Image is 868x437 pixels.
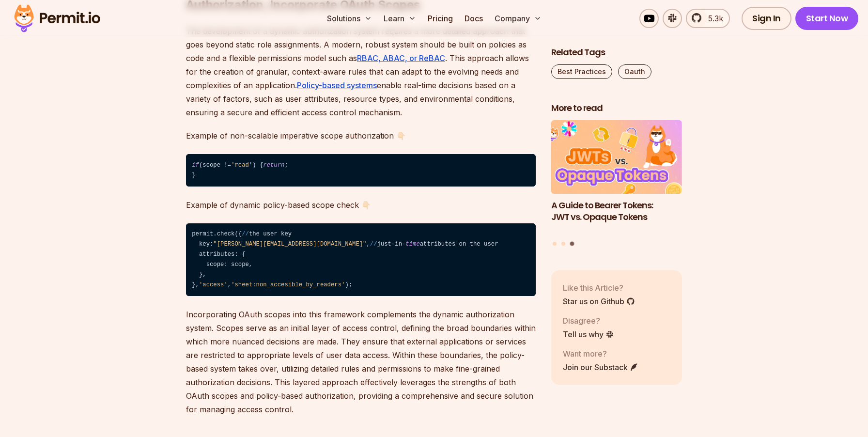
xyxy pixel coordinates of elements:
[370,241,377,248] span: //
[242,231,249,237] span: //
[563,328,614,340] a: Tell us why
[424,9,457,28] a: Pricing
[461,9,487,28] a: Docs
[551,64,612,79] a: Best Practices
[213,241,366,248] span: "[PERSON_NAME][EMAIL_ADDRESS][DOMAIN_NAME]"
[563,295,635,307] a: Star us on Github
[618,64,651,79] a: Oauth
[380,9,420,28] button: Learn
[570,241,574,246] button: Go to slide 3
[563,347,638,359] p: Want more?
[551,120,682,235] a: A Guide to Bearer Tokens: JWT vs. Opaque TokensA Guide to Bearer Tokens: JWT vs. Opaque Tokens
[323,9,376,28] button: Solutions
[192,162,199,169] span: if
[551,47,682,59] h2: Related Tags
[551,102,682,114] h2: More to read
[702,13,723,24] span: 5.3k
[686,9,730,28] a: 5.3k
[405,241,419,248] span: time
[186,223,536,297] code: permit.check({ the user key key: , just-in- attributes on the user attributes: { scope: scope, },...
[561,241,565,245] button: Go to slide 2
[563,281,635,293] p: Like this Article?
[297,80,377,90] a: Policy-based systems
[263,162,284,169] span: return
[551,120,682,247] div: Posts
[551,120,682,235] li: 3 of 3
[553,241,557,245] button: Go to slide 1
[491,9,545,28] button: Company
[563,361,638,373] a: Join our Substack
[231,162,252,169] span: 'read'
[186,198,536,212] p: Example of dynamic policy-based scope check 👇🏻
[551,199,682,223] h3: A Guide to Bearer Tokens: JWT vs. Opaque Tokens
[199,281,228,288] span: 'access'
[186,308,536,416] p: Incorporating OAuth scopes into this framework complements the dynamic authorization system. Scop...
[186,129,536,142] p: Example of non-scalable imperative scope authorization 👇🏻
[742,7,791,30] a: Sign In
[357,53,445,63] a: RBAC, ABAC, or ReBAC
[186,24,536,119] p: The development of a dynamic authorization system requires a more detailed approach that goes bey...
[231,281,345,288] span: 'sheet:non_accesible_by_readers'
[551,120,682,194] img: A Guide to Bearer Tokens: JWT vs. Opaque Tokens
[10,2,105,35] img: Permit logo
[563,314,614,326] p: Disagree?
[186,154,536,187] code: (scope != ) { ; }
[795,7,859,30] a: Start Now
